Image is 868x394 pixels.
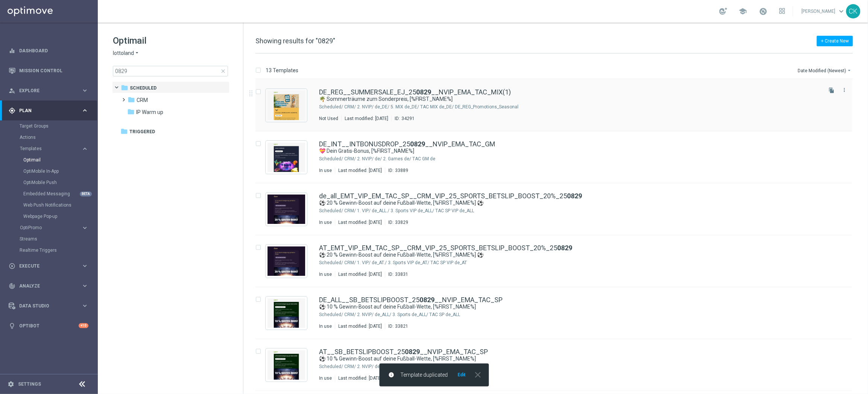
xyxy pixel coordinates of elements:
div: Execute [9,263,81,269]
a: DE_INT__INTBONUSDROP_250829__NVIP_EMA_TAC_GM [319,141,495,148]
div: Embedded Messaging [23,188,97,199]
button: lottoland arrow_drop_down [113,50,140,57]
a: Realtime Triggers [20,247,78,253]
div: Scheduled/ [319,208,343,214]
div: Templates [20,143,97,222]
button: + Create New [817,36,853,46]
div: Mission Control [9,61,88,81]
div: Last modified: [DATE] [335,219,385,225]
div: In use [319,271,332,277]
div: Press SPACE to select this row. [248,339,866,391]
div: BETA [80,192,92,196]
div: Analyze [9,283,81,289]
i: keyboard_arrow_right [81,262,88,269]
div: ⚽ 20 % Gewinn-Boost auf deine Fußball-Wette, [%FIRST_NAME%] ⚽ [319,251,821,259]
span: keyboard_arrow_down [837,7,845,15]
div: Scheduled/CRM/2. NVIP/de_ALL/3. Sports de_ALL/TAC SP de_ALL [344,312,821,318]
p: 13 Templates [266,67,298,74]
div: Realtime Triggers [20,245,97,256]
i: keyboard_arrow_right [81,282,88,289]
span: Triggered [129,128,155,135]
div: ⚽ 10 % Gewinn-Boost auf deine Fußball-Wette, [%FIRST_NAME%] [319,303,821,310]
span: Plan [19,108,81,113]
div: 33821 [395,323,408,329]
div: Press SPACE to select this row. [248,79,866,131]
div: 33831 [395,271,408,277]
div: ID: [385,219,408,225]
i: keyboard_arrow_right [81,145,88,152]
b: 0829 [416,88,431,96]
div: track_changes Analyze keyboard_arrow_right [8,283,89,289]
div: Scheduled/CRM/1. VIP/de_ALL./3. Sports VIP de_ALL/TAC SP VIP de_ALL [344,208,821,214]
span: school [739,7,747,15]
i: equalizer [9,47,15,54]
div: Last modified: [DATE] [335,323,385,329]
span: Scheduled [130,85,157,91]
button: close [472,372,483,378]
b: 0829 [420,296,435,304]
i: keyboard_arrow_right [81,302,88,309]
span: close [220,68,226,74]
div: OptiPromo [20,225,81,230]
a: Streams [20,236,78,242]
div: Plan [9,107,81,114]
a: AT__SB_BETSLIPBOOST_250829__NVIP_EMA_TAC_SP [319,348,488,355]
button: Templates keyboard_arrow_right [20,146,89,152]
a: 🌴 Sommerträume zum Sonderpreis, [%FIRST_NAME%] [319,96,803,103]
img: 33821.jpeg [268,298,305,328]
div: Scheduled/CRM/2. NVIP/de/2. Games de/TAC GM de [344,156,821,162]
span: Templates [20,146,74,151]
i: folder [127,108,135,116]
div: Explore [9,87,81,94]
button: person_search Explore keyboard_arrow_right [8,88,89,94]
div: 💝 Dein Gratis-Bonus, [%FIRST_NAME%] [319,148,821,155]
i: arrow_drop_down [134,50,140,57]
b: 0829 [557,244,572,252]
a: Settings [18,382,41,386]
span: CRM [137,97,148,103]
i: track_changes [9,283,15,289]
div: ID: [385,271,408,277]
div: In use [319,219,332,225]
input: Search Template [113,66,228,76]
a: AT_EMT_VIP_EM_TAC_SP__CRM_VIP_25_SPORTS_BETSLIP_BOOST_20%_250829 [319,245,572,251]
div: OptiPromo keyboard_arrow_right [20,225,89,231]
div: CK [846,4,860,18]
a: DE_ALL__SB_BETSLIPBOOST_250829__NVIP_EMA_TAC_SP [319,297,503,303]
div: In use [319,323,332,329]
img: 33889.jpeg [268,143,305,172]
div: Streams [20,233,97,245]
img: 33823.jpeg [268,350,305,380]
a: Optibot [19,316,79,336]
div: ID: [385,323,408,329]
i: folder [120,128,128,135]
a: ⚽ 10 % Gewinn-Boost auf deine Fußball-Wette, [%FIRST_NAME%] [319,303,803,310]
div: In use [319,167,332,173]
a: OptiMobile Push [23,180,78,186]
a: ⚽ 20 % Gewinn-Boost auf deine Fußball-Wette, [%FIRST_NAME%] ⚽ [319,199,803,207]
a: de_all_EMT_VIP_EM_TAC_SP__CRM_VIP_25_SPORTS_BETSLIP_BOOST_20%_250829 [319,193,582,199]
button: equalizer Dashboard [8,48,89,54]
a: ⚽ 20 % Gewinn-Boost auf deine Fußball-Wette, [%FIRST_NAME%] ⚽ [319,251,803,259]
div: Last modified: [DATE] [342,116,391,122]
button: play_circle_outline Execute keyboard_arrow_right [8,263,89,269]
div: Web Push Notifications [23,199,97,211]
i: keyboard_arrow_right [81,107,88,114]
div: Scheduled/CRM/2. NVIP/de_AT/3. Sports de_AT/TAC SP de_AT [344,364,821,370]
div: Optimail [23,154,97,166]
i: keyboard_arrow_right [81,224,88,231]
button: file_copy [827,85,836,95]
i: person_search [9,87,15,94]
a: OptiMobile In-App [23,168,78,174]
div: Optibot [9,316,88,336]
span: OptiPromo [20,225,74,230]
div: In use [319,375,332,381]
a: Actions [20,134,78,140]
i: folder [121,84,128,91]
span: IP Warm up [136,109,163,116]
a: Embedded Messaging [23,191,78,197]
div: Data Studio [9,303,81,309]
div: Scheduled/CRM/1. VIP/de_AT./3. Sports VIP de_AT/TAC SP VIP de_AT [344,260,821,266]
div: Last modified: [DATE] [335,271,385,277]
